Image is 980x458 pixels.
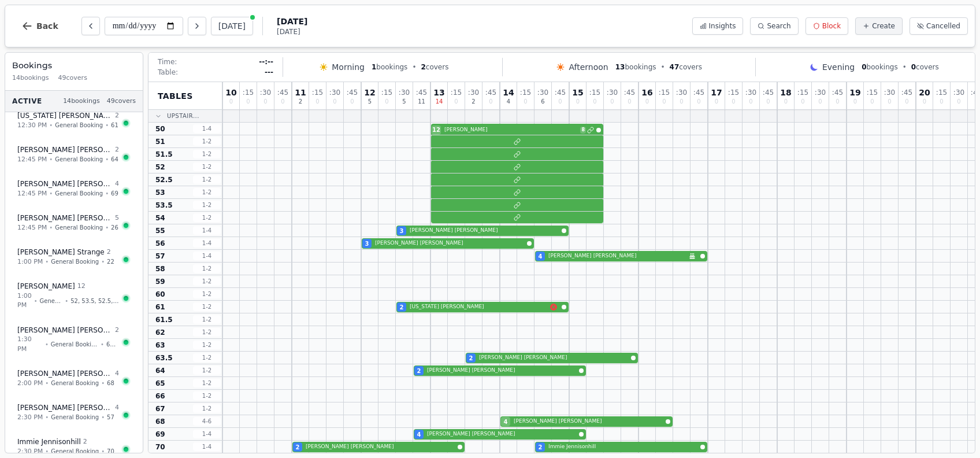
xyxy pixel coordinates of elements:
span: 0 [350,99,354,105]
span: 1 - 2 [193,404,221,413]
span: : 15 [728,89,739,96]
span: [PERSON_NAME] [PERSON_NAME] [479,354,629,362]
span: [US_STATE] [PERSON_NAME] [410,303,548,311]
span: : 30 [468,89,479,96]
span: 0 [662,99,666,105]
span: 0 [870,99,874,105]
span: 14 [503,88,514,97]
span: 14 [436,99,443,105]
span: 1:00 PM [17,291,32,311]
span: • [101,413,105,422]
span: [PERSON_NAME] [PERSON_NAME] [514,418,663,426]
span: Active [12,97,42,106]
span: • [49,189,53,198]
span: bookings [615,62,656,72]
span: 0 [836,99,839,105]
span: 60 [155,290,165,299]
span: General Booking [40,297,63,305]
span: 0 [957,99,960,105]
span: 66 [155,391,165,401]
span: 1 - 2 [193,162,221,171]
span: 14 bookings [12,73,49,83]
span: 8 [580,127,586,134]
span: [PERSON_NAME] [PERSON_NAME] [17,179,113,189]
span: 1 - 4 [193,252,221,260]
span: Time: [158,57,177,67]
span: 0 [749,99,752,105]
span: 1 - 2 [193,328,221,337]
span: 0 [911,63,916,71]
span: General Booking [51,413,99,422]
span: • [412,62,416,72]
button: Search [750,17,798,35]
span: Morning [332,61,365,73]
span: 17 [711,88,722,97]
span: 4 [504,418,508,426]
span: General Booking [51,257,99,266]
span: 2 [107,248,111,257]
span: • [45,447,49,456]
span: : 15 [797,89,808,96]
span: 16 [641,88,652,97]
span: 52, 53.5, 52.5, 51.5, 53, 54, 50, 51 [70,297,119,305]
span: 1 - 2 [193,137,221,146]
span: 1:30 PM [17,335,43,354]
span: 1 - 2 [193,391,221,400]
span: 0 [333,99,336,105]
span: 0 [576,99,580,105]
span: 0 [263,99,267,105]
span: 1 - 2 [193,175,221,184]
span: 2 [417,367,421,375]
span: 1 - 2 [193,366,221,375]
span: covers [911,62,939,72]
span: : 15 [451,89,462,96]
span: 53.5 [155,201,173,210]
span: 4 [539,252,543,261]
span: 57 [155,252,165,261]
span: 69 [111,189,118,198]
span: : 15 [381,89,392,96]
span: 12 [364,88,375,97]
span: General Booking [51,447,99,456]
span: 12:30 PM [17,121,47,131]
span: 1 - 2 [193,213,221,222]
span: 4 - 6 [193,417,221,426]
span: 0 [784,99,788,105]
span: : 45 [416,89,427,96]
svg: Allergens: Molluscs, Crustaceans [550,304,557,311]
span: : 45 [832,89,843,96]
span: 0 [593,99,596,105]
span: 1 - 2 [193,188,221,197]
span: 19 [849,88,860,97]
span: 1 [372,63,376,71]
span: 2 [400,303,404,312]
span: 0 [888,99,891,105]
span: Immie Jennisonhill [548,443,698,451]
span: : 15 [867,89,878,96]
span: 4 [507,99,510,105]
span: 2 [539,443,543,452]
span: covers [670,62,702,72]
span: : 15 [243,89,254,96]
span: 54 [155,213,165,223]
span: Afternoon [569,61,608,73]
span: : 15 [659,89,670,96]
span: 70 [107,447,114,456]
span: [PERSON_NAME] [17,282,75,291]
span: 2 [469,354,473,363]
span: 2:30 PM [17,413,43,423]
span: • [49,223,53,232]
span: Back [36,22,58,30]
span: 0 [558,99,562,105]
span: 20 [919,88,930,97]
span: 0 [940,99,943,105]
span: 12 [432,125,440,134]
span: • [45,413,49,422]
button: [DATE] [211,17,253,35]
span: : 45 [693,89,704,96]
span: 61.5 [155,315,173,324]
span: • [903,62,907,72]
span: • [105,155,109,164]
span: 1 - 2 [193,379,221,387]
span: Create [872,21,895,31]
